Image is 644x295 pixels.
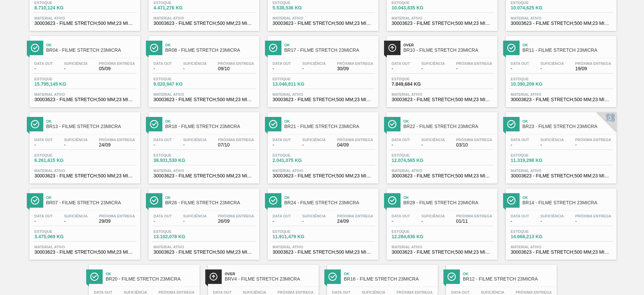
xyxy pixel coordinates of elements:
img: Ícone [447,272,456,281]
span: Material ativo [35,169,135,173]
span: Próxima Entrega [218,214,254,218]
span: Estoque [35,229,82,234]
img: Ícone [507,44,516,52]
span: Próxima Entrega [456,61,492,66]
span: Data out [511,138,529,142]
span: Ok [284,196,375,200]
span: 30003623 - FILME STRETCH;500 MM;23 MICRA;;HISTRETCH [154,97,254,102]
span: Ok [523,43,613,47]
span: Data out [154,138,172,142]
img: Ícone [388,44,396,52]
span: Suficiência [183,138,207,142]
span: Próxima Entrega [99,61,135,66]
span: Data out [273,214,291,218]
span: 30003623 - FILME STRETCH;500 MM;23 MICRA;;HISTRETCH [392,250,492,255]
span: 30003623 - FILME STRETCH;500 MM;23 MICRA;;HISTRETCH [273,173,373,178]
img: Ícone [269,196,277,205]
span: Próxima Entrega [158,290,195,294]
span: Suficiência [362,290,385,294]
span: 30003623 - FILME STRETCH;500 MM;23 MICRA;;HISTRETCH [511,97,611,102]
span: Estoque [154,153,201,157]
img: Ícone [31,120,39,128]
span: Suficiência [421,138,445,142]
span: - [154,142,172,147]
span: Material ativo [273,245,373,249]
span: Material ativo [392,16,492,20]
span: Data out [273,138,291,142]
span: 5.538,536 KG [273,5,320,10]
span: Suficiência [540,61,564,66]
span: 04/09 [337,142,373,147]
span: 12.074,565 KG [392,158,439,163]
span: 30003623 - FILME STRETCH;500 MM;23 MICRA;;HISTRETCH [35,173,135,178]
span: Over [225,272,315,276]
a: ÍconeOkBR14 - FILME STRETCH 23MICRAData out-Suficiência-Próxima Entrega-Estoque14.668,213 KGMater... [501,183,620,260]
span: Estoque [35,153,82,157]
span: BR18 - FILME STRETCH 23MICRA [165,124,256,129]
span: BRV4 - FILME STRETCH 23MICRA [225,277,315,282]
span: Material ativo [392,169,492,173]
span: Ok [523,196,613,200]
span: Material ativo [511,16,611,20]
span: Data out [392,138,410,142]
a: ÍconeOkBR23 - FILME STRETCH 23MICRAData out-Suficiência-Próxima Entrega-Estoque11.319,298 KGMater... [501,107,620,183]
span: 30003623 - FILME STRETCH;500 MM;23 MICRA;;HISTRETCH [154,21,254,26]
a: ÍconeOkBR08 - FILME STRETCH 23MICRAData out-Suficiência-Próxima Entrega09/10Estoque9.020,947 KGMa... [144,31,263,107]
span: Data out [392,61,410,66]
img: Ícone [388,196,396,205]
span: 30003623 - FILME STRETCH;500 MM;23 MICRA;;HISTRETCH [392,173,492,178]
span: 13.102,078 KG [154,234,201,239]
span: 7.849,684 KG [392,82,439,87]
span: Estoque [273,229,320,234]
span: 2.041,075 KG [273,158,320,163]
span: BR28 - FILME STRETCH 23MICRA [404,200,494,205]
span: 30003623 - FILME STRETCH;500 MM;23 MICRA;;HISTRETCH [511,173,611,178]
span: Estoque [511,153,558,157]
span: Suficiência [421,61,445,66]
span: - [392,142,410,147]
a: ÍconeOkBR28 - FILME STRETCH 23MICRAData out-Suficiência-Próxima Entrega01/11Estoque12.284,836 KGM... [382,183,501,260]
span: Próxima Entrega [456,138,492,142]
span: Data out [451,290,470,294]
span: Data out [35,214,53,218]
span: 6.261,615 KG [35,158,82,163]
span: Over [404,43,494,47]
span: - [456,66,492,71]
span: 03/10 [456,142,492,147]
span: 05/09 [99,66,135,71]
span: Ok [523,119,613,123]
a: ÍconeOkBR07 - FILME STRETCH 23MICRAData out-Suficiência-Próxima Entrega29/09Estoque3.475,069 KGMa... [24,183,144,260]
span: 15.795,145 KG [35,82,82,87]
img: Ícone [269,120,277,128]
span: Material ativo [154,92,254,96]
img: Ícone [150,120,158,128]
a: ÍconeOkBR21 - FILME STRETCH 23MICRAData out-Suficiência-Próxima Entrega04/09Estoque2.041,075 KGMa... [263,107,382,183]
span: - [392,66,410,71]
a: ÍconeOkBR22 - FILME STRETCH 23MICRAData out-Suficiência-Próxima Entrega03/10Estoque12.074,565 KGM... [382,107,501,183]
span: - [421,66,445,71]
span: Material ativo [154,16,254,20]
span: 11.319,298 KG [511,158,558,163]
span: - [35,219,53,224]
span: Material ativo [35,16,135,20]
img: Ícone [31,196,39,205]
span: Ok [165,196,256,200]
span: Próxima Entrega [456,214,492,218]
span: 09/10 [218,66,254,71]
span: BR04 - FILME STRETCH 23MICRA [46,48,137,53]
span: Suficiência [302,214,326,218]
span: BR17 - FILME STRETCH 23MICRA [284,48,375,53]
span: Estoque [35,77,82,81]
span: Próxima Entrega [337,214,373,218]
span: Material ativo [273,92,373,96]
a: ÍconeOkBR17 - FILME STRETCH 23MICRAData out-Suficiência-Próxima Entrega30/09Estoque13.046,811 KGM... [263,31,382,107]
img: Ícone [31,44,39,52]
span: Próxima Entrega [99,214,135,218]
span: BR08 - FILME STRETCH 23MICRA [165,48,256,53]
span: Suficiência [64,61,88,66]
span: 30003623 - FILME STRETCH;500 MM;23 MICRA;;HISTRETCH [273,250,373,255]
span: - [392,219,410,224]
span: BR24 - FILME STRETCH 23MICRA [284,200,375,205]
span: Ok [463,272,553,276]
span: Material ativo [154,245,254,249]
